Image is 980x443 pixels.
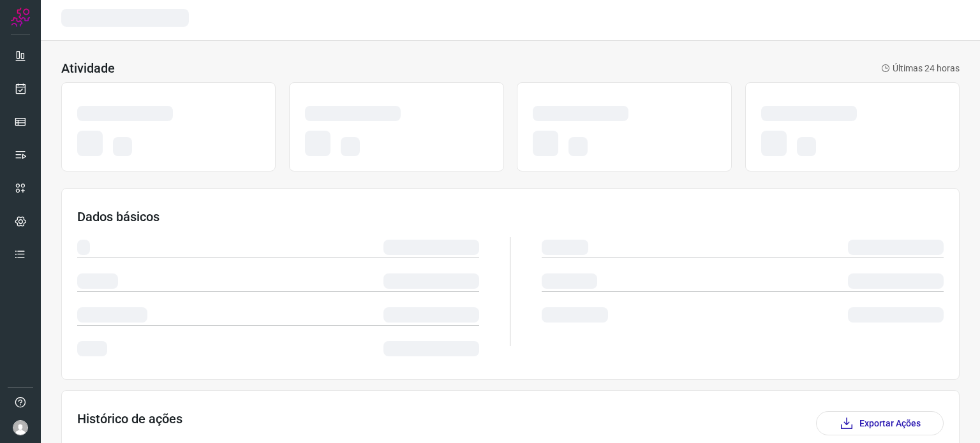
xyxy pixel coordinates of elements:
button: Exportar Ações [816,411,944,435]
h3: Histórico de ações [77,411,182,435]
img: avatar-user-boy.jpg [13,420,28,435]
p: Últimas 24 horas [881,62,960,75]
h3: Atividade [61,61,115,76]
h3: Dados básicos [77,209,944,224]
img: Logo [11,8,30,27]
